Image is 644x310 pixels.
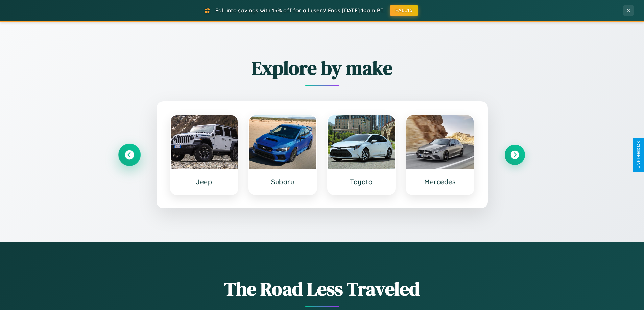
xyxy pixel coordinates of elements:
h2: Explore by make [119,55,525,81]
button: FALL15 [390,5,418,16]
h3: Subaru [256,178,310,186]
h1: The Road Less Traveled [119,276,525,302]
h3: Jeep [177,178,231,186]
h3: Mercedes [413,178,467,186]
div: Give Feedback [636,141,641,169]
h3: Toyota [335,178,388,186]
span: Fall into savings with 15% off for all users! Ends [DATE] 10am PT. [215,7,385,14]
